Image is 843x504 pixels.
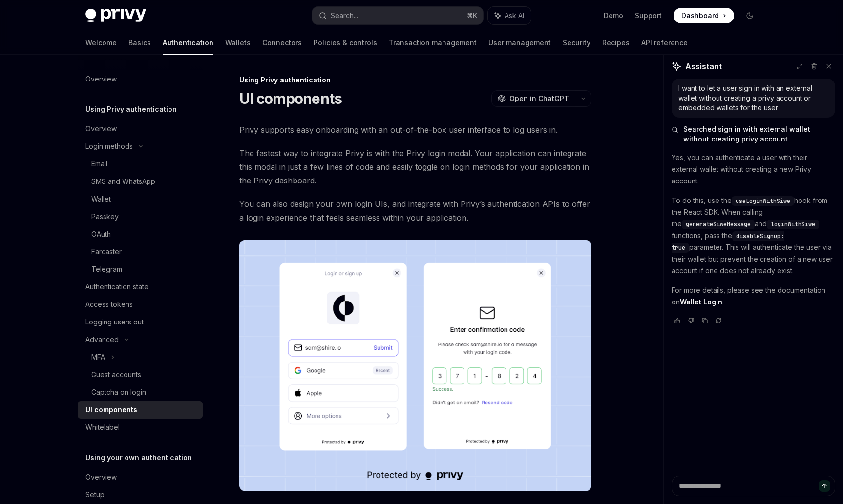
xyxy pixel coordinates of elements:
[672,232,784,252] span: disableSignup: true
[672,152,835,187] p: Yes, you can authenticate a user with their external wallet without creating a new Privy account.
[239,75,591,85] div: Using Privy authentication
[563,31,590,55] a: Security
[491,90,575,107] button: Open in ChatGPT
[742,8,758,23] button: Toggle dark mode
[78,120,203,138] a: Overview
[85,141,133,152] div: Login methods
[604,11,623,20] a: Demo
[85,123,117,135] div: Overview
[505,11,524,20] span: Ask AI
[685,60,722,72] span: Assistant
[78,155,203,173] a: Email
[674,8,734,23] a: Dashboard
[85,281,148,293] div: Authentication state
[686,221,751,228] span: generateSiweMessage
[78,419,203,436] a: Whitelabel
[91,193,111,205] div: Wallet
[314,31,377,55] a: Policies & controls
[78,278,203,296] a: Authentication state
[488,31,551,55] a: User management
[85,299,133,310] div: Access tokens
[672,284,835,308] p: For more details, please see the documentation on .
[683,124,835,144] span: Searched sign in with external wallet without creating privy account
[128,31,151,55] a: Basics
[672,195,835,277] p: To do this, use the hook from the React SDK. When calling the and functions, pass the parameter. ...
[91,263,122,275] div: Telegram
[91,351,105,363] div: MFA
[239,146,591,187] span: The fastest way to integrate Privy is with the Privy login modal. Your application can integrate ...
[239,90,342,107] h1: UI components
[262,31,302,55] a: Connectors
[85,471,117,483] div: Overview
[85,489,105,501] div: Setup
[85,73,117,85] div: Overview
[389,31,477,55] a: Transaction management
[602,31,630,55] a: Recipes
[85,31,117,55] a: Welcome
[85,452,192,464] h5: Using your own authentication
[331,10,358,21] div: Search...
[85,422,120,433] div: Whitelabel
[78,296,203,313] a: Access tokens
[771,221,815,228] span: loginWithSiwe
[78,190,203,208] a: Wallet
[85,9,146,22] img: dark logo
[91,228,111,240] div: OAuth
[225,31,251,55] a: Wallets
[78,468,203,486] a: Overview
[78,225,203,243] a: OAuth
[680,298,722,306] a: Wallet Login
[91,176,155,187] div: SMS and WhatsApp
[163,31,213,55] a: Authentication
[78,313,203,331] a: Logging users out
[736,197,790,205] span: useLoginWithSiwe
[509,94,569,103] span: Open in ChatGPT
[239,123,591,137] span: Privy supports easy onboarding with an out-of-the-box user interface to log users in.
[85,404,137,416] div: UI components
[78,208,203,225] a: Passkey
[78,401,203,419] a: UI components
[467,12,477,20] span: ⌘ K
[91,386,146,398] div: Captcha on login
[681,11,719,20] span: Dashboard
[85,103,177,115] h5: Using Privy authentication
[91,211,119,222] div: Passkey
[85,316,144,328] div: Logging users out
[312,7,483,24] button: Search...⌘K
[78,173,203,190] a: SMS and WhatsApp
[635,11,662,20] a: Support
[78,383,203,401] a: Captcha on login
[91,369,141,381] div: Guest accounts
[239,240,591,491] img: images/Onboard.png
[78,70,203,88] a: Overview
[78,243,203,261] a: Farcaster
[78,261,203,278] a: Telegram
[239,197,591,224] span: You can also design your own login UIs, and integrate with Privy’s authentication APIs to offer a...
[819,480,830,492] button: Send message
[78,486,203,504] a: Setup
[78,366,203,383] a: Guest accounts
[91,158,107,170] div: Email
[488,7,531,24] button: Ask AI
[678,83,828,113] div: I want to let a user sign in with an external wallet without creating a privy account or embedded...
[672,124,835,144] button: Searched sign in with external wallet without creating privy account
[91,246,122,258] div: Farcaster
[85,334,119,345] div: Advanced
[641,31,688,55] a: API reference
